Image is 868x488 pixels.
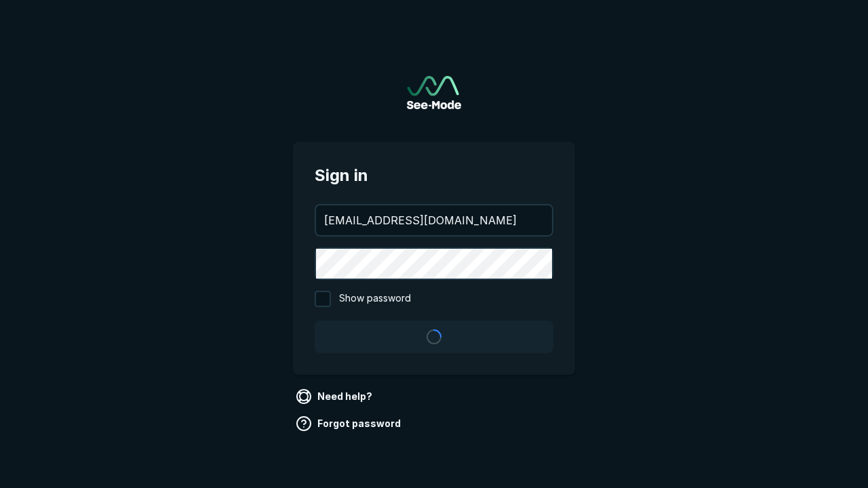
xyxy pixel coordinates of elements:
span: Show password [339,291,411,307]
span: Sign in [315,163,553,188]
a: Need help? [293,386,378,407]
a: Go to sign in [407,76,461,109]
img: See-Mode Logo [407,76,461,109]
input: your@email.com [316,205,552,235]
a: Forgot password [293,413,406,434]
